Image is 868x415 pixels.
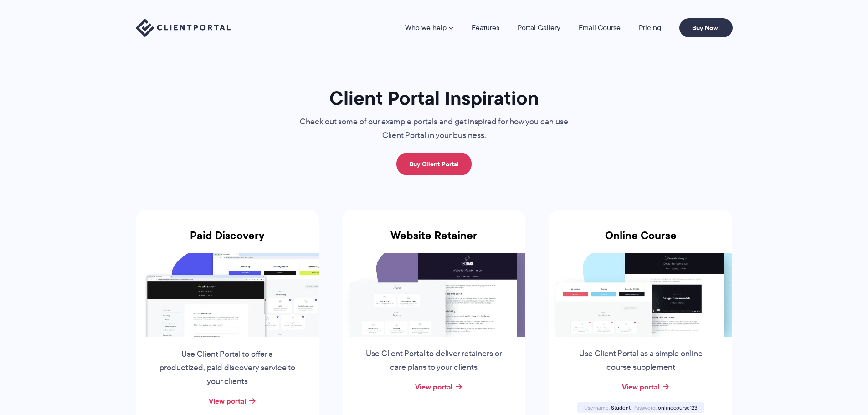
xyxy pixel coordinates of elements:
a: View portal [415,381,452,392]
p: Check out some of our example portals and get inspired for how you can use Client Portal in your ... [282,115,587,143]
a: Pricing [639,24,661,31]
p: Use Client Portal to offer a productized, paid discovery service to your clients [158,348,297,389]
p: Use Client Portal as a simple online course supplement [571,347,710,374]
span: Password [633,404,657,411]
span: Student [611,404,631,411]
a: Buy Client Portal [396,153,472,175]
h3: Website Retainer [343,229,526,253]
h3: Online Course [549,229,732,253]
p: Use Client Portal to deliver retainers or care plans to your clients [365,347,503,374]
a: Portal Gallery [518,24,560,31]
h3: Paid Discovery [136,229,319,253]
span: onlinecourse123 [658,404,697,411]
a: View portal [209,395,246,406]
a: Buy Now! [679,18,733,37]
a: View portal [622,381,659,392]
a: Who we help [405,24,453,31]
a: Features [472,24,499,31]
a: Email Course [579,24,621,31]
span: Username [584,404,610,411]
h1: Client Portal Inspiration [282,86,587,110]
